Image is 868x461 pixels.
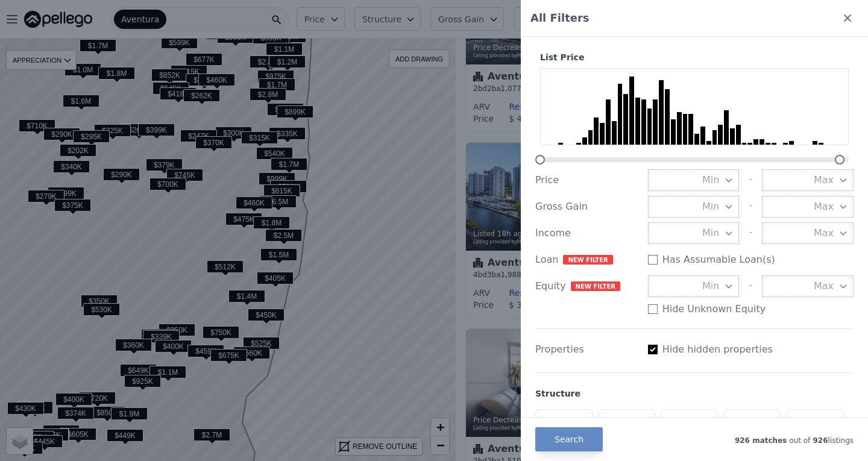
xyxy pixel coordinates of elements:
span: 926 [810,436,828,445]
div: Equity [535,279,638,293]
span: Min [702,226,719,240]
label: Hide hidden properties [662,342,773,357]
span: Min [702,173,719,187]
button: Min [648,169,740,191]
div: - [749,196,752,218]
span: Max [814,279,834,293]
div: Town [786,409,844,449]
label: Has Assumable Loan(s) [662,252,775,267]
button: Search [535,427,603,451]
div: Structure [535,387,580,400]
span: NEW FILTER [563,255,612,265]
button: Max [762,196,854,218]
button: Max [762,169,854,191]
div: - [749,222,752,244]
span: Max [814,226,834,240]
div: Price [535,173,638,187]
button: Min [648,222,740,244]
button: Max [762,275,854,297]
div: Properties [535,342,638,357]
div: List Price [535,51,854,63]
span: Min [702,199,719,214]
div: Houses [535,409,593,449]
div: - [749,275,752,297]
button: Max [762,222,854,244]
div: Gross Gain [535,199,638,214]
div: Mobiles [598,409,656,449]
span: Min [702,279,719,293]
label: Hide Unknown Equity [662,302,766,316]
div: Income [535,226,638,240]
div: out of listings [603,433,854,445]
button: Min [648,275,740,297]
span: Max [814,199,834,214]
div: - [749,169,752,191]
span: 926 matches [735,436,787,445]
span: Max [814,173,834,187]
span: NEW FILTER [571,281,620,291]
div: Condos [661,409,719,449]
button: Min [648,196,740,218]
div: Loan [535,252,638,267]
span: All Filters [530,10,590,27]
div: Multi [723,409,781,449]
